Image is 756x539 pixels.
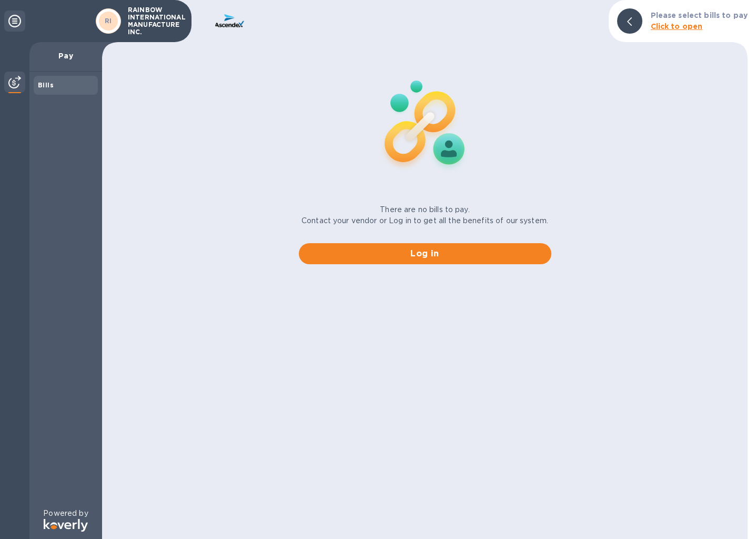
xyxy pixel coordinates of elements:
p: Powered by [43,508,88,519]
b: Bills [38,81,54,89]
span: Log in [307,247,543,260]
img: Logo [44,519,88,532]
p: There are no bills to pay. Contact your vendor or Log in to get all the benefits of our system. [301,204,548,226]
b: Click to open [651,22,703,31]
b: RI [105,17,112,25]
p: RAINBOW INTERNATIONAL MANUFACTURE INC. [128,6,180,36]
button: Log in [299,243,551,264]
b: Please select bills to pay [651,11,748,19]
p: Pay [38,51,94,61]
